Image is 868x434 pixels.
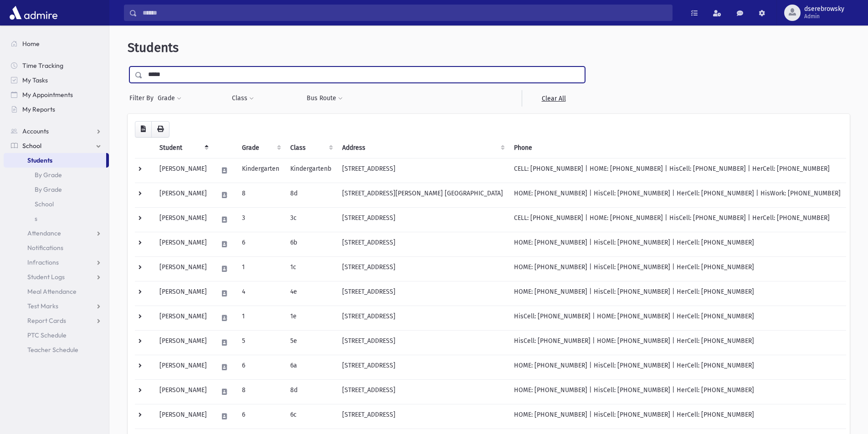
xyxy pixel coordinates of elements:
span: Student Logs [27,273,65,281]
td: CELL: [PHONE_NUMBER] | HOME: [PHONE_NUMBER] | HisCell: [PHONE_NUMBER] | HerCell: [PHONE_NUMBER] [508,158,846,183]
a: Report Cards [4,313,109,328]
a: By Grade [4,182,109,197]
span: My Reports [22,105,55,113]
td: 8 [236,183,285,207]
td: HOME: [PHONE_NUMBER] | HisCell: [PHONE_NUMBER] | HerCell: [PHONE_NUMBER] [508,379,846,404]
a: Meal Attendance [4,284,109,299]
td: [PERSON_NAME] [154,281,212,306]
span: Time Tracking [22,61,63,70]
a: Accounts [4,124,109,138]
a: My Tasks [4,73,109,87]
td: 8d [285,379,337,404]
img: AdmirePro [7,4,60,22]
td: 6 [236,404,285,429]
a: Home [4,36,109,51]
td: 1 [236,306,285,330]
span: Home [22,40,40,48]
button: Print [151,121,169,138]
button: Class [231,90,254,107]
td: Kindergartenb [285,158,337,183]
td: [STREET_ADDRESS] [337,256,508,281]
td: 1c [285,256,337,281]
td: 5e [285,330,337,355]
td: 6 [236,355,285,379]
a: School [4,197,109,211]
td: [PERSON_NAME] [154,207,212,232]
a: Clear All [522,90,585,107]
td: HOME: [PHONE_NUMBER] | HisCell: [PHONE_NUMBER] | HerCell: [PHONE_NUMBER] | HisWork: [PHONE_NUMBER] [508,183,846,207]
td: [STREET_ADDRESS] [337,355,508,379]
span: Test Marks [27,302,58,310]
a: PTC Schedule [4,328,109,342]
td: [STREET_ADDRESS] [337,207,508,232]
td: HisCell: [PHONE_NUMBER] | HOME: [PHONE_NUMBER] | HerCell: [PHONE_NUMBER] [508,306,846,330]
span: Attendance [27,229,61,237]
td: [PERSON_NAME] [154,306,212,330]
span: My Appointments [22,91,73,99]
td: [PERSON_NAME] [154,183,212,207]
td: 6a [285,355,337,379]
td: 5 [236,330,285,355]
a: Time Tracking [4,58,109,73]
span: Teacher Schedule [27,346,78,354]
td: 3 [236,207,285,232]
a: Students [4,153,106,168]
a: Student Logs [4,270,109,284]
td: [STREET_ADDRESS] [337,404,508,429]
span: Students [128,40,179,55]
td: 6b [285,232,337,256]
span: Infractions [27,258,59,266]
td: [STREET_ADDRESS] [337,232,508,256]
span: My Tasks [22,76,48,84]
th: Phone [508,138,846,158]
td: 8 [236,379,285,404]
td: [PERSON_NAME] [154,355,212,379]
td: 1 [236,256,285,281]
span: Meal Attendance [27,287,77,296]
a: My Reports [4,102,109,117]
span: Students [27,156,52,164]
a: Teacher Schedule [4,342,109,357]
th: Grade: activate to sort column ascending [236,138,285,158]
span: PTC Schedule [27,331,67,339]
td: 4 [236,281,285,306]
td: [PERSON_NAME] [154,158,212,183]
td: [STREET_ADDRESS] [337,281,508,306]
td: [PERSON_NAME] [154,256,212,281]
button: CSV [135,121,152,138]
span: Notifications [27,244,63,252]
td: [PERSON_NAME] [154,330,212,355]
td: HisCell: [PHONE_NUMBER] | HOME: [PHONE_NUMBER] | HerCell: [PHONE_NUMBER] [508,330,846,355]
td: [PERSON_NAME] [154,232,212,256]
th: Address: activate to sort column ascending [337,138,508,158]
td: [STREET_ADDRESS] [337,330,508,355]
span: Report Cards [27,317,66,325]
td: 3c [285,207,337,232]
span: School [22,142,41,150]
a: Test Marks [4,299,109,313]
td: 6 [236,232,285,256]
td: HOME: [PHONE_NUMBER] | HisCell: [PHONE_NUMBER] | HerCell: [PHONE_NUMBER] [508,355,846,379]
td: 4e [285,281,337,306]
span: Admin [804,13,844,20]
th: Class: activate to sort column ascending [285,138,337,158]
button: Bus Route [306,90,343,107]
td: 1e [285,306,337,330]
span: Filter By [129,93,157,103]
td: 8d [285,183,337,207]
td: HOME: [PHONE_NUMBER] | HisCell: [PHONE_NUMBER] | HerCell: [PHONE_NUMBER] [508,281,846,306]
td: [STREET_ADDRESS] [337,379,508,404]
a: By Grade [4,168,109,182]
td: Kindergarten [236,158,285,183]
span: Accounts [22,127,49,135]
td: HOME: [PHONE_NUMBER] | HisCell: [PHONE_NUMBER] | HerCell: [PHONE_NUMBER] [508,232,846,256]
td: CELL: [PHONE_NUMBER] | HOME: [PHONE_NUMBER] | HisCell: [PHONE_NUMBER] | HerCell: [PHONE_NUMBER] [508,207,846,232]
td: [PERSON_NAME] [154,379,212,404]
td: HOME: [PHONE_NUMBER] | HisCell: [PHONE_NUMBER] | HerCell: [PHONE_NUMBER] [508,404,846,429]
input: Search [137,5,672,21]
a: s [4,211,109,226]
td: [STREET_ADDRESS][PERSON_NAME] [GEOGRAPHIC_DATA] [337,183,508,207]
td: [PERSON_NAME] [154,404,212,429]
a: Attendance [4,226,109,240]
a: School [4,138,109,153]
